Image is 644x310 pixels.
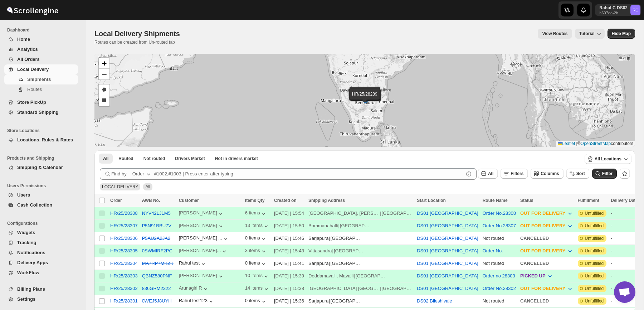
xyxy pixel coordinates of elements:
button: Filters [501,169,528,179]
div: [GEOGRAPHIC_DATA] [340,222,371,229]
button: HR/25/28305 [110,248,138,253]
span: Tracking [17,240,36,245]
div: [PERSON_NAME] ... [179,235,222,241]
button: Analytics [4,44,78,54]
div: [GEOGRAPHIC_DATA] [331,297,362,305]
span: Users Permissions [7,183,81,189]
span: Cash Collection [17,202,52,208]
button: All [99,154,113,164]
div: [GEOGRAPHIC_DATA] [331,235,362,242]
div: | [308,272,413,280]
img: Marker [359,95,370,102]
div: Sarjapura [308,235,328,242]
span: Local Delivery [17,67,49,72]
button: OUT FOR DELIVERY [516,208,578,219]
button: Columns [531,169,563,179]
div: Not routed [483,235,516,242]
img: Marker [360,94,370,102]
div: [DATE] | 15:43 [274,247,304,255]
button: Billing Plans [4,284,78,294]
div: © contributors [556,141,635,147]
span: OUT FOR DELIVERY [520,286,566,291]
span: Billing Plans [17,286,45,292]
div: [PERSON_NAME]... [179,248,221,253]
span: Find by [111,170,127,178]
span: Shipments [27,77,51,82]
button: Settings [4,294,78,304]
div: [DATE] | 15:54 [274,210,304,217]
button: DS02 Bileshivale [417,298,452,304]
span: Unfulfilled [585,298,604,304]
span: − [102,69,107,78]
button: HR/25/28304 [110,261,138,266]
img: Marker [359,95,370,103]
span: Standard Shipping [17,110,59,115]
div: 6 items [245,210,267,217]
img: Marker [359,93,370,101]
div: CANCELLED [520,235,574,242]
button: HR/25/28301 [110,298,138,304]
span: LOCAL DELIVERY [102,184,138,189]
span: OUT FOR DELIVERY [520,210,566,216]
button: DS01 [GEOGRAPHIC_DATA] [417,286,478,291]
img: Marker [359,93,370,101]
button: HR/25/28302 [110,286,138,291]
div: CANCELLED [520,297,574,305]
div: [DATE] | 15:39 [274,272,304,280]
button: 0WEJ5J8UYH [142,298,172,304]
span: Routed [118,156,133,161]
div: Rahul test123 [179,298,215,305]
span: Filter [602,171,613,176]
button: [PERSON_NAME]... [179,248,228,255]
div: Open chat [614,281,635,303]
a: OpenStreetMap [581,141,611,146]
button: User menu [595,4,641,16]
div: | [308,285,413,292]
button: Arunagiri R [179,285,209,292]
button: Map action label [608,29,635,39]
button: [PERSON_NAME] [179,273,224,280]
div: [GEOGRAPHIC_DATA] [356,272,387,280]
span: Order [110,198,122,203]
button: All Orders [4,54,78,64]
div: Bommanahalli [308,222,338,229]
p: Routes can be created from Un-routed tab [94,39,183,45]
div: 0 items [245,235,267,242]
img: Marker [360,95,371,103]
span: WorkFlow [17,270,39,275]
div: [DATE] | 15:50 [274,222,304,229]
button: DS01 [GEOGRAPHIC_DATA] [417,261,478,266]
span: Unfulfilled [585,236,604,241]
span: Status [520,198,533,203]
img: Marker [360,94,370,102]
span: Analytics [17,47,38,52]
button: Order No.28307 [483,223,516,228]
button: Order No. [483,248,503,253]
img: Marker [360,95,370,102]
text: RC [633,8,638,12]
span: Shipping Address [308,198,345,203]
button: DS01 [GEOGRAPHIC_DATA] [417,248,478,253]
button: DS01 [GEOGRAPHIC_DATA] [417,210,478,216]
div: [PERSON_NAME] [179,223,224,230]
div: - [611,235,638,242]
div: | [308,235,413,242]
div: | [308,210,413,217]
img: ScrollEngine [6,1,59,19]
div: Doddamavalli, Mavalli [308,272,353,280]
span: + [102,59,107,68]
span: Unfulfilled [585,223,604,229]
span: Shipping & Calendar [17,165,63,170]
p: b607ea-2b [599,11,628,15]
button: QBNZ580PNF [142,273,172,278]
button: DS01 [GEOGRAPHIC_DATA] [417,236,478,241]
button: Filter [592,169,617,179]
span: Store PickUp [17,100,46,105]
button: Un-claimable [211,154,262,164]
button: HR/25/28307 [110,223,138,228]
